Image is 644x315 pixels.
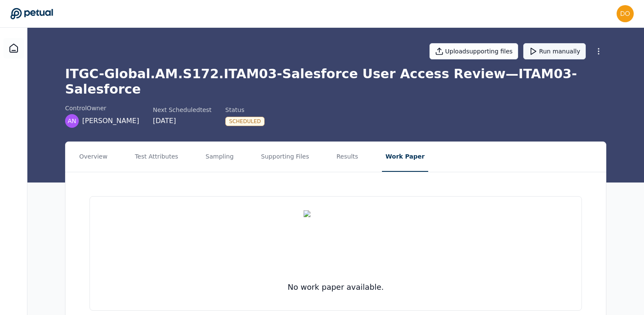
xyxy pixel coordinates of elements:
[65,66,606,97] h1: ITGC-Global.AM.S172.ITAM03-Salesforce User Access Review — ITAM03-Salesforce
[153,106,212,114] div: Next Scheduled test
[333,142,362,172] button: Results
[131,142,182,172] button: Test Attributes
[65,104,139,112] div: control Owner
[68,117,76,125] span: AN
[76,142,111,172] button: Overview
[3,38,24,59] a: Dashboard
[153,116,212,126] div: [DATE]
[258,142,313,172] button: Supporting Files
[617,5,634,22] img: donal.gallagher@klaviyo.com
[225,106,265,114] div: Status
[523,43,586,59] button: Run manually
[382,142,428,172] button: Work Paper
[591,44,606,59] button: More Options
[288,281,384,293] h3: No work paper available.
[66,142,606,172] nav: Tabs
[429,43,519,59] button: Uploadsupporting files
[225,117,265,126] div: Scheduled
[304,210,368,274] img: No Result
[10,8,53,20] a: Go to Dashboard
[202,142,237,172] button: Sampling
[82,116,139,126] span: [PERSON_NAME]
